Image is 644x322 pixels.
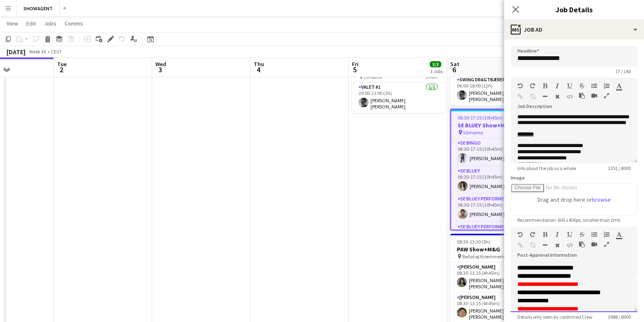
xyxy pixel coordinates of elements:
app-card-role: SE BLUEY Performer #11/106:30-17:15 (10h45m)[PERSON_NAME] [451,194,542,222]
span: Week 36 [27,48,48,55]
button: Fullscreen [604,241,609,248]
button: Undo [517,83,523,89]
span: Bellahøj Kræmmermarked [462,253,519,260]
h3: Job Details [504,4,644,15]
h3: PAW Show+M&G [450,246,542,253]
span: 1351 / 8000 [601,165,637,171]
span: Details only seen by confirmed Crew [511,314,599,320]
button: Underline [567,231,572,238]
span: 3/3 [430,61,441,67]
span: 06:30-17:15 (10h45m) [458,115,503,121]
button: Horizontal Line [542,93,548,100]
button: SHOWAGENT [17,0,60,16]
button: Strikethrough [579,231,585,238]
button: HTML Code [567,242,572,248]
span: Värnamo [463,129,483,136]
button: Clear Formatting [554,242,560,248]
button: Horizontal Line [542,242,548,248]
a: Edit [23,18,39,29]
app-card-role: SE BINGO1/106:30-17:15 (10h45m)[PERSON_NAME] [451,138,542,166]
app-card-role: SE BLUEY Performer #21/106:30-17:15 (10h45m) [451,222,542,253]
button: Ordered List [604,83,609,89]
button: Unordered List [591,231,597,238]
button: Unordered List [591,83,597,89]
button: Italic [554,231,560,238]
div: [DATE] [7,48,25,56]
div: CEST [51,48,62,55]
button: Bold [542,83,548,89]
span: 6 [449,65,459,74]
a: View [3,18,21,29]
span: Info about the job as a whole [511,165,583,171]
button: Paste as plain text [579,241,585,248]
button: Text Color [616,231,622,238]
div: 3 Jobs [430,68,443,74]
span: Sat [450,60,459,68]
button: Text Color [616,83,622,89]
span: 5 [351,65,359,74]
span: 08:30-13:30 (5h) [457,239,490,245]
button: Strikethrough [579,83,585,89]
button: Insert video [591,241,597,248]
app-card-role: [PERSON_NAME]1/108:30-13:15 (4h45m)[PERSON_NAME] [PERSON_NAME] [450,262,542,293]
div: Job Ad [504,20,644,39]
button: Redo [530,231,535,238]
app-card-role: Valet #11/120:00-21:00 (1h)[PERSON_NAME] [PERSON_NAME] [PERSON_NAME] [352,83,444,113]
span: 17 / 140 [609,68,637,74]
a: Jobs [41,18,60,29]
span: Thu [254,60,264,68]
button: Fullscreen [604,92,609,99]
app-job-card: 20:00-21:00 (1h)1/1BIL AFHENTNING Varevogn 2 Europcar1 RoleValet #11/120:00-21:00 (1h)[PERSON_NAM... [352,54,444,113]
span: Jobs [44,20,56,27]
h3: SE BLUEY Show+M&G [451,122,542,129]
button: Italic [554,83,560,89]
button: Ordered List [604,231,609,238]
span: 2 [56,65,67,74]
app-job-card: 06:30-17:15 (10h45m)4/4SE BLUEY Show+M&G Värnamo4 RolesSE BINGO1/106:30-17:15 (10h45m)[PERSON_NAM... [450,109,542,230]
button: Paste as plain text [579,92,585,99]
span: Recommendation: 600 x 400px, smaller than 2mb [511,217,627,223]
span: Comms [65,20,83,27]
span: Edit [26,20,36,27]
button: Clear Formatting [554,93,560,100]
span: 3 [154,65,166,74]
button: HTML Code [567,93,572,100]
span: Wed [155,60,166,68]
a: Comms [61,18,86,29]
span: 4 [253,65,264,74]
button: Undo [517,231,523,238]
button: Underline [567,83,572,89]
button: Insert video [591,92,597,99]
span: View [7,20,18,27]
app-card-role: SE BLUEY1/106:30-17:15 (10h45m)[PERSON_NAME] [451,166,542,194]
span: Fri [352,60,359,68]
button: Redo [530,83,535,89]
button: Bold [542,231,548,238]
span: 3988 / 8000 [601,314,637,320]
app-card-role: SWING Dragtbærer1/106:00-18:00 (12h)[PERSON_NAME] [PERSON_NAME] [PERSON_NAME] [450,75,542,106]
span: Tue [57,60,67,68]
